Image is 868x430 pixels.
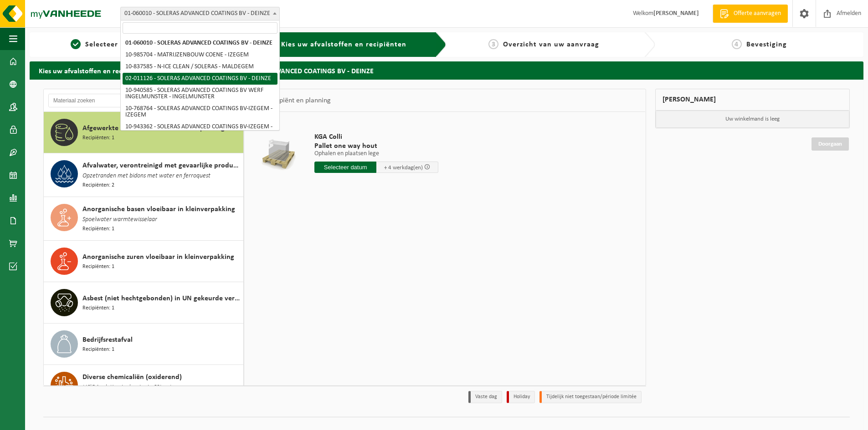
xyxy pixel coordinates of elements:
[44,197,244,241] button: Anorganische basen vloeibaar in kleinverpakking Spoelwater warmtewisselaar Recipiënten: 1
[82,204,235,215] span: Anorganische basen vloeibaar in kleinverpakking
[82,181,114,190] span: Recipiënten: 2
[82,372,182,383] span: Diverse chemicaliën (oxiderend)
[314,151,438,157] p: Ophalen en plaatsen lege
[85,41,184,48] span: Selecteer hier een vestiging
[713,5,788,23] a: Offerte aanvragen
[503,41,599,48] span: Overzicht van uw aanvraag
[384,165,423,171] span: + 4 werkdag(en)
[82,225,114,233] span: Recipiënten: 1
[121,7,279,20] span: 01-060010 - SOLERAS ADVANCED COATINGS BV - DEINZE
[82,263,114,271] span: Recipiënten: 1
[123,37,277,49] li: 01-060010 - SOLERAS ADVANCED COATINGS BV - DEINZE
[732,39,742,49] span: 4
[653,10,699,17] strong: [PERSON_NAME]
[656,111,850,128] p: Uw winkelmand is leeg
[244,89,335,112] div: Keuze recipiënt en planning
[82,293,241,304] span: Asbest (niet hechtgebonden) in UN gekeurde verpakking
[731,9,783,18] span: Offerte aanvragen
[123,61,277,73] li: 10-837585 - N-ICE CLEAN / SOLERAS - MALDEGEM
[44,282,244,324] button: Asbest (niet hechtgebonden) in UN gekeurde verpakking Recipiënten: 1
[281,41,406,48] span: Kies uw afvalstoffen en recipiënten
[82,304,114,313] span: Recipiënten: 1
[44,365,244,409] button: Diverse chemicaliën (oxiderend) LiClO4 solution in doosjes in 60L vat
[82,134,114,142] span: Recipiënten: 1
[123,85,277,103] li: 10-940585 - SOLERAS ADVANCED COATINGS BV WERF INGELMUNSTER - INGELMUNSTER
[44,153,244,197] button: Afvalwater, verontreinigd met gevaarlijke producten Opzetranden met bidons met water en ferroques...
[34,39,220,50] a: 1Selecteer hier een vestiging
[82,334,133,345] span: Bedrijfsrestafval
[123,73,277,85] li: 02-011126 - SOLERAS ADVANCED COATINGS BV - DEINZE
[655,89,850,111] div: [PERSON_NAME]
[123,121,277,139] li: 10-943362 - SOLERAS ADVANCED COATINGS BV-IZEGEM - IZEGEM
[746,41,787,48] span: Bevestiging
[314,162,376,173] input: Selecteer datum
[82,123,225,134] span: Afgewerkte olie - industrie in kleinverpakking
[120,7,280,20] span: 01-060010 - SOLERAS ADVANCED COATINGS BV - DEINZE
[488,39,498,49] span: 3
[507,391,535,403] li: Holiday
[468,391,502,403] li: Vaste dag
[314,142,438,151] span: Pallet one way hout
[123,103,277,121] li: 10-768764 - SOLERAS ADVANCED COATINGS BV-IZEGEM - IZEGEM
[82,160,241,171] span: Afvalwater, verontreinigd met gevaarlijke producten
[48,94,239,107] input: Materiaal zoeken
[44,112,244,153] button: Afgewerkte olie - industrie in kleinverpakking Recipiënten: 1
[314,132,438,142] span: KGA Colli
[71,39,81,49] span: 1
[44,241,244,282] button: Anorganische zuren vloeibaar in kleinverpakking Recipiënten: 1
[82,383,172,393] span: LiClO4 solution in doosjes in 60L vat
[44,324,244,365] button: Bedrijfsrestafval Recipiënten: 1
[82,345,114,354] span: Recipiënten: 1
[82,171,211,181] span: Opzetranden met bidons met water en ferroquest
[82,252,234,263] span: Anorganische zuren vloeibaar in kleinverpakking
[30,61,863,79] h2: Kies uw afvalstoffen en recipiënten - aanvraag voor 02-011126 - SOLERAS ADVANCED COATINGS BV - DE...
[123,49,277,61] li: 10-985704 - MATRIJZENBOUW COENE - IZEGEM
[539,391,642,403] li: Tijdelijk niet toegestaan/période limitée
[82,215,157,225] span: Spoelwater warmtewisselaar
[812,137,849,151] a: Doorgaan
